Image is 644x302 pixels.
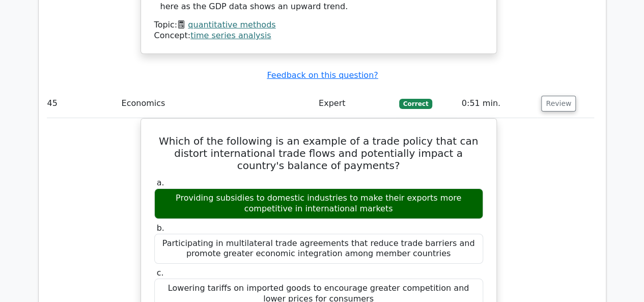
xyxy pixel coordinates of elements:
a: quantitative methods [188,20,275,30]
td: Expert [315,89,395,118]
a: Feedback on this question? [267,70,378,80]
h5: Which of the following is an example of a trade policy that can distort international trade flows... [153,135,484,172]
div: Participating in multilateral trade agreements that reduce trade barriers and promote greater eco... [154,234,483,264]
button: Review [541,96,576,112]
div: Providing subsidies to domestic industries to make their exports more competitive in internationa... [154,188,483,219]
span: c. [157,268,164,278]
span: Correct [399,99,432,109]
td: 0:51 min. [458,89,538,118]
td: 45 [43,89,118,118]
td: Economics [118,89,315,118]
a: time series analysis [190,31,271,40]
span: a. [157,178,164,187]
div: Topic: [154,20,483,31]
span: b. [157,223,164,233]
div: Concept: [154,31,483,41]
